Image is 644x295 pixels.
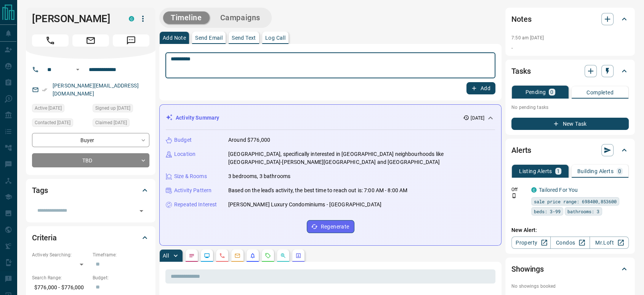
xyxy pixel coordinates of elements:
p: Budget: [93,274,149,281]
span: beds: 3-99 [534,207,561,215]
div: condos.ca [129,16,134,21]
p: All [163,253,169,258]
p: Add Note [163,35,186,41]
span: Email [72,34,109,47]
p: Around $776,000 [228,136,270,144]
p: Pending [525,89,546,95]
button: Timeline [163,11,210,24]
p: Size & Rooms [174,172,207,180]
svg: Lead Browsing Activity [204,253,210,259]
a: Tailored For You [539,187,578,193]
p: 7:50 am [DATE] [511,35,544,41]
button: Open [73,65,82,74]
p: Activity Summary [176,114,219,122]
div: Showings [511,260,629,278]
div: Buyer [32,133,149,147]
p: Log Call [265,35,285,41]
div: Criteria [32,229,149,247]
p: Search Range: [32,274,89,281]
p: [GEOGRAPHIC_DATA], specifically interested in [GEOGRAPHIC_DATA] neighbourhoods like [GEOGRAPHIC_D... [228,150,495,166]
button: Regenerate [307,220,354,233]
p: [DATE] [471,115,484,122]
div: Notes [511,10,629,28]
div: TBD [32,153,149,167]
p: Timeframe: [93,251,149,258]
svg: Opportunities [280,253,286,259]
button: Open [136,206,147,216]
p: [PERSON_NAME] Luxury Condominiums - [GEOGRAPHIC_DATA] [228,201,381,209]
div: Wed Aug 13 2025 [93,104,149,115]
h2: Tasks [511,65,530,77]
span: Claimed [DATE] [95,119,127,126]
div: Activity Summary[DATE] [166,111,495,125]
svg: Agent Actions [295,253,301,259]
p: No showings booked [511,283,629,290]
div: Wed Aug 13 2025 [32,118,89,129]
span: Contacted [DATE] [35,119,70,126]
p: No pending tasks [511,102,629,113]
span: Message [113,34,149,47]
div: Alerts [511,141,629,159]
svg: Emails [234,253,240,259]
svg: Notes [189,253,195,259]
span: Signed up [DATE] [95,104,130,112]
p: 0 [550,89,553,95]
p: Send Text [232,35,256,41]
p: $776,000 - $776,000 [32,281,89,294]
p: Building Alerts [577,169,614,174]
button: Campaigns [213,11,268,24]
svg: Requests [265,253,271,259]
h1: [PERSON_NAME] [32,13,117,25]
p: 1 [557,169,560,174]
div: Wed Aug 13 2025 [32,104,89,115]
p: 0 [618,169,621,174]
h2: Showings [511,263,544,275]
span: sale price range: 698400,853600 [534,198,617,205]
svg: Listing Alerts [250,253,256,259]
h2: Alerts [511,144,531,156]
p: . [511,43,629,51]
div: condos.ca [531,187,537,193]
span: Active [DATE] [35,104,62,112]
h2: Criteria [32,232,57,244]
span: bathrooms: 3 [567,207,599,215]
span: Call [32,34,69,47]
a: Mr.Loft [590,237,629,249]
svg: Email Verified [42,87,47,92]
p: Off [511,186,527,193]
svg: Push Notification Only [511,193,517,198]
a: [PERSON_NAME][EMAIL_ADDRESS][DOMAIN_NAME] [53,83,139,97]
p: Listing Alerts [519,169,552,174]
p: 3 bedrooms, 3 bathrooms [228,172,290,180]
p: New Alert: [511,226,629,234]
a: Condos [550,237,590,249]
div: Wed Aug 13 2025 [93,118,149,129]
p: Based on the lead's activity, the best time to reach out is: 7:00 AM - 8:00 AM [228,186,407,195]
svg: Calls [219,253,225,259]
p: Activity Pattern [174,186,211,195]
a: Property [511,237,551,249]
div: Tags [32,181,149,199]
p: Repeated Interest [174,201,217,209]
p: Budget [174,136,192,144]
h2: Tags [32,184,48,196]
p: Completed [586,90,614,95]
h2: Notes [511,13,531,25]
button: New Task [511,118,629,130]
div: Tasks [511,62,629,80]
p: Location [174,150,195,158]
p: Actively Searching: [32,251,89,258]
button: Add [466,82,495,94]
p: Send Email [195,35,223,41]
